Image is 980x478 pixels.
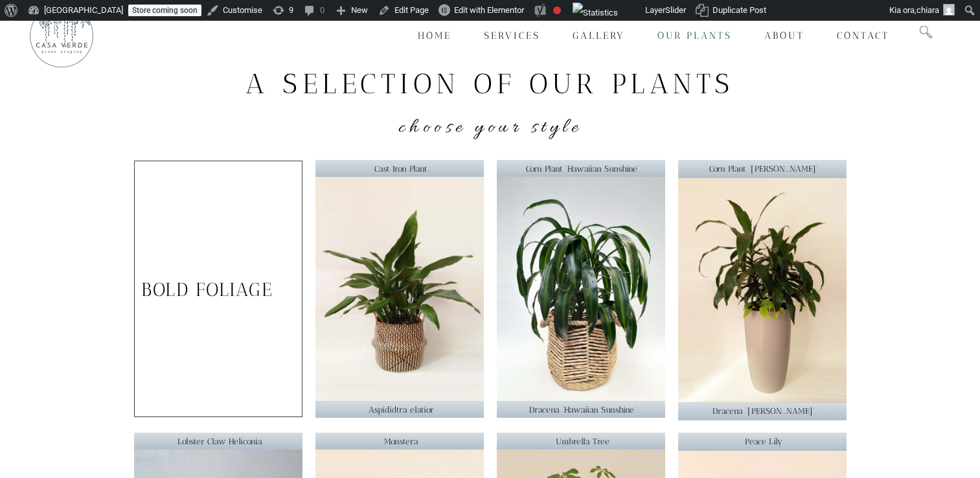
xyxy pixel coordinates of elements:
span: Our Plants [657,30,732,41]
span: Monstera [384,437,418,446]
h2: A Selection of Our Plants [128,67,853,101]
p: BOLD FOLIAGE [141,277,302,302]
img: Cast Iron Plant [315,177,484,402]
div: Focus keyphrase not set [553,6,561,14]
span: Home [418,30,451,41]
a: Store coming soon [128,5,201,16]
p: Dracena '[PERSON_NAME]' [681,402,847,420]
span: Edit with Elementor [454,5,524,15]
span: Cast Iron Plant [374,164,427,174]
span: About [764,30,804,41]
span: Corn Plant 'Hawaiian Sunshine' [526,164,639,174]
span: Gallery [573,30,625,41]
p: Peace Lily [681,433,847,451]
img: Views over 48 hours. Click for more Jetpack Stats. [573,3,618,23]
span: chiara [917,5,939,15]
span: Aspididtra elatior [369,405,434,415]
p: Corn Plant '[PERSON_NAME]' [681,160,847,178]
img: Corn Plant 'Hawaiian Sunshine' [497,177,665,402]
span: Dracena 'Hawaiian Sunshine' [529,405,636,415]
img: Corn plant 'Janet Craig' [678,178,847,403]
span: Contact [837,30,889,41]
h4: Choose your style [128,114,853,141]
span: Umbrella Tree [556,437,610,446]
span: Services [484,30,540,41]
span: Lobster Claw Heliconia [177,437,262,446]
